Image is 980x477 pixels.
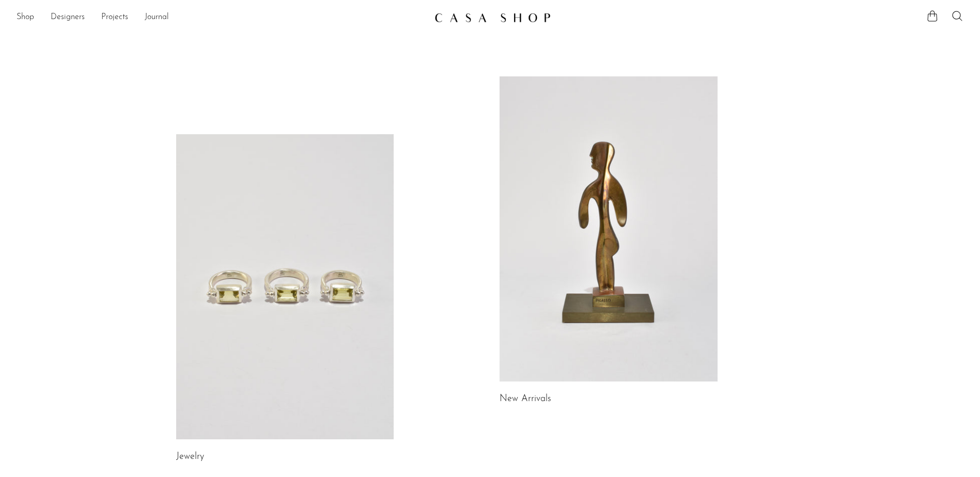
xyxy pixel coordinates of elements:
[500,394,551,404] a: New Arrivals
[145,11,169,24] a: Journal
[176,452,204,462] a: Jewelry
[17,9,426,26] nav: Desktop navigation
[17,11,34,24] a: Shop
[17,9,426,26] ul: NEW HEADER MENU
[51,11,85,24] a: Designers
[101,11,128,24] a: Projects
